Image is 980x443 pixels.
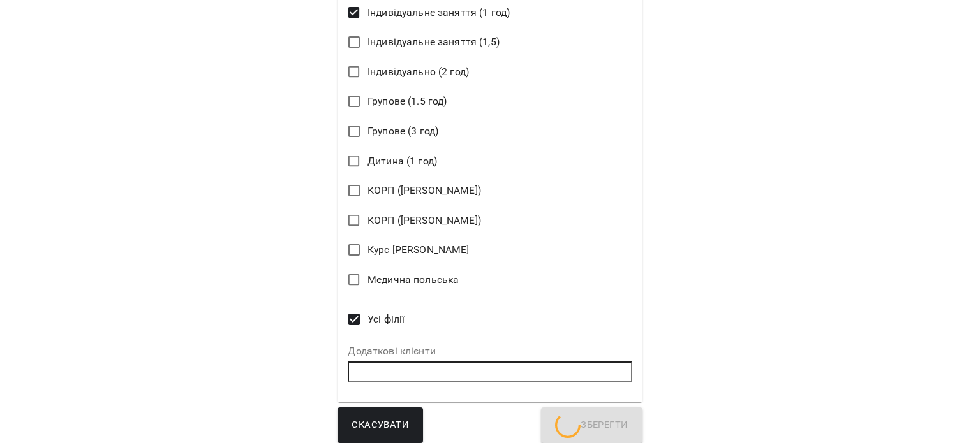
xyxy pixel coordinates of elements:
[367,154,437,169] span: Дитина (1 год)
[367,213,481,228] span: КОРП ([PERSON_NAME])
[367,5,510,20] span: Індивідуальне заняття (1 год)
[367,312,405,327] span: Усі філії
[367,272,459,287] span: Медична польська
[367,242,470,258] span: Курс [PERSON_NAME]
[338,407,423,443] button: Скасувати
[367,183,481,198] span: КОРП ([PERSON_NAME])
[352,417,409,433] span: Скасувати
[348,346,632,356] label: Додаткові клієнти
[367,64,469,80] span: Індивідуально (2 год)
[367,34,500,50] span: Індивідуальне заняття (1,5)
[367,94,447,109] span: Групове (1.5 год)
[367,124,438,139] span: Групове (3 год)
